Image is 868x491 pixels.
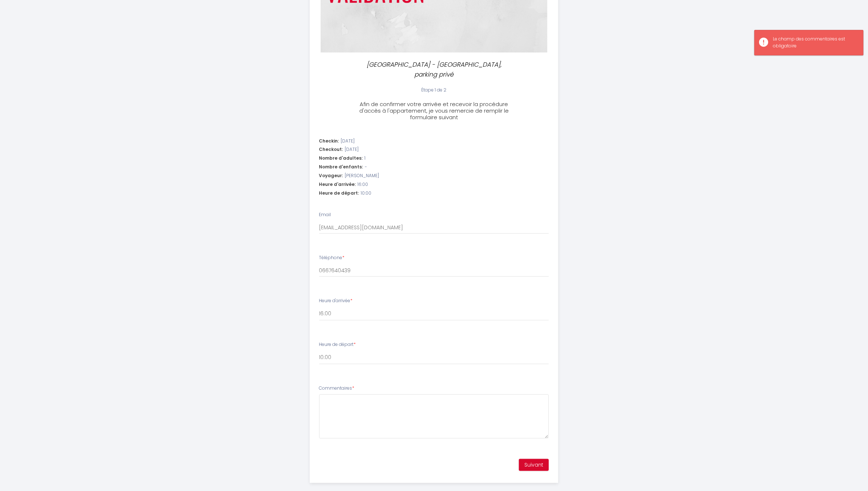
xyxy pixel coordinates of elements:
label: Commentaires [319,385,355,392]
span: Checkin: [319,138,339,145]
span: Afin de confirmer votre arrivée et recevoir la procédure d'accès à l'appartement, je vous remerci... [359,100,509,121]
p: [GEOGRAPHIC_DATA] - [GEOGRAPHIC_DATA], parking privé [356,60,512,79]
div: Le champ des commentaires est obligatoire [773,36,856,50]
span: Heure d'arrivée: [319,181,356,188]
span: 16:00 [358,181,368,188]
button: Suivant [519,459,549,471]
label: Heure d'arrivée [319,297,353,304]
span: 1 [365,155,366,162]
label: Heure de départ [319,341,356,348]
label: Email [319,211,331,218]
span: Voyageur: [319,172,343,179]
span: Nombre d'adultes: [319,155,363,162]
span: Heure de départ: [319,190,359,197]
span: [DATE] [341,138,355,145]
span: Étape 1 de 2 [421,87,446,93]
label: Téléphone [319,254,345,261]
span: [DATE] [345,146,359,153]
span: Nombre d'enfants: [319,164,363,171]
span: [PERSON_NAME] [345,172,379,179]
span: Checkout: [319,146,343,153]
span: 10:00 [361,190,372,197]
span: - [365,164,367,171]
